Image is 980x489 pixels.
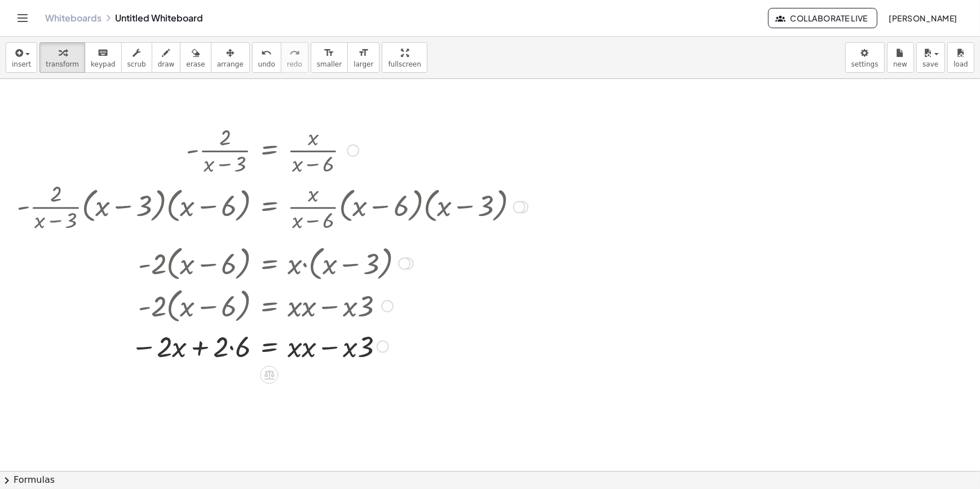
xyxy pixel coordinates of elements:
button: erase [180,42,211,73]
div: Apply the same math to both sides of the equation [260,365,278,384]
button: settings [845,42,885,73]
button: transform [39,42,85,73]
span: insert [12,60,31,68]
i: format_size [324,46,334,60]
span: keypad [91,60,116,68]
span: larger [354,60,373,68]
i: redo [289,46,300,60]
button: insert [6,42,37,73]
span: redo [287,60,302,68]
span: new [893,60,907,68]
button: format_sizelarger [347,42,379,73]
span: scrub [127,60,146,68]
button: Collaborate Live [768,8,877,28]
button: scrub [121,42,152,73]
button: format_sizesmaller [311,42,348,73]
span: fullscreen [388,60,421,68]
span: save [922,60,938,68]
i: format_size [358,46,369,60]
i: keyboard [98,46,108,60]
button: arrange [211,42,250,73]
button: load [947,42,974,73]
span: erase [186,60,205,68]
span: Collaborate Live [778,13,868,23]
span: load [953,60,968,68]
button: save [916,42,945,73]
span: undo [258,60,275,68]
button: keyboardkeypad [85,42,122,73]
span: draw [158,60,175,68]
i: undo [261,46,272,60]
button: Toggle navigation [14,9,32,27]
button: new [887,42,914,73]
button: undoundo [252,42,281,73]
button: draw [152,42,181,73]
span: arrange [217,60,244,68]
span: smaller [317,60,342,68]
button: [PERSON_NAME] [880,8,966,28]
a: Whiteboards [45,12,101,24]
button: fullscreen [382,42,427,73]
button: redoredo [281,42,308,73]
span: transform [46,60,79,68]
span: [PERSON_NAME] [889,13,957,23]
span: settings [851,60,879,68]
